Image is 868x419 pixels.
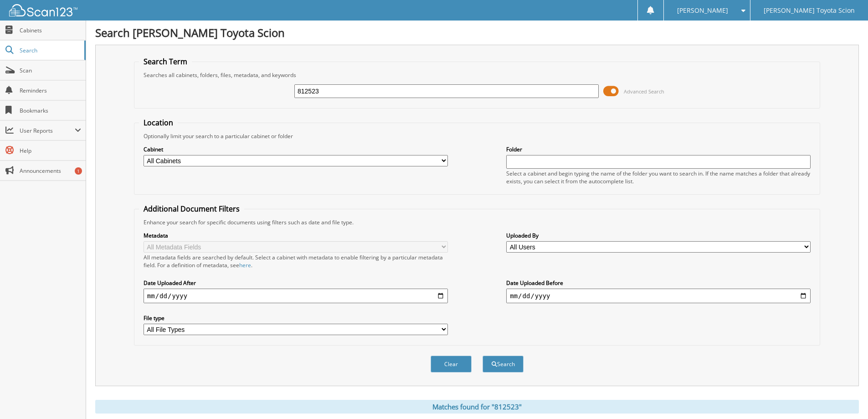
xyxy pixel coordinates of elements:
[20,127,75,134] span: User Reports
[20,167,81,175] span: Announcements
[95,25,859,40] h1: Search [PERSON_NAME] Toyota Scion
[506,232,811,239] label: Uploaded By
[506,170,811,185] div: Select a cabinet and begin typing the name of the folder you want to search in. If the name match...
[144,253,448,269] div: All metadata fields are searched by default. Select a cabinet with metadata to enable filtering b...
[144,314,448,322] label: File type
[139,118,178,128] legend: Location
[144,289,448,303] input: start
[144,279,448,287] label: Date Uploaded After
[624,88,664,95] span: Advanced Search
[764,8,855,13] span: [PERSON_NAME] Toyota Scion
[677,8,728,13] span: [PERSON_NAME]
[20,147,81,155] span: Help
[75,167,82,175] div: 1
[506,289,811,303] input: end
[139,57,192,67] legend: Search Term
[239,261,251,269] a: here
[139,71,815,79] div: Searches all cabinets, folders, files, metadata, and keywords
[20,67,81,74] span: Scan
[144,145,448,153] label: Cabinet
[20,26,81,34] span: Cabinets
[95,400,859,414] div: Matches found for "812523"
[20,107,81,114] span: Bookmarks
[139,132,815,140] div: Optionally limit your search to a particular cabinet or folder
[139,218,815,226] div: Enhance your search for specific documents using filters such as date and file type.
[20,47,80,54] span: Search
[139,204,244,214] legend: Additional Document Filters
[506,145,811,153] label: Folder
[431,356,472,372] button: Clear
[506,279,811,287] label: Date Uploaded Before
[483,356,524,372] button: Search
[20,87,81,94] span: Reminders
[144,232,448,239] label: Metadata
[9,4,77,16] img: scan123-logo-white.svg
